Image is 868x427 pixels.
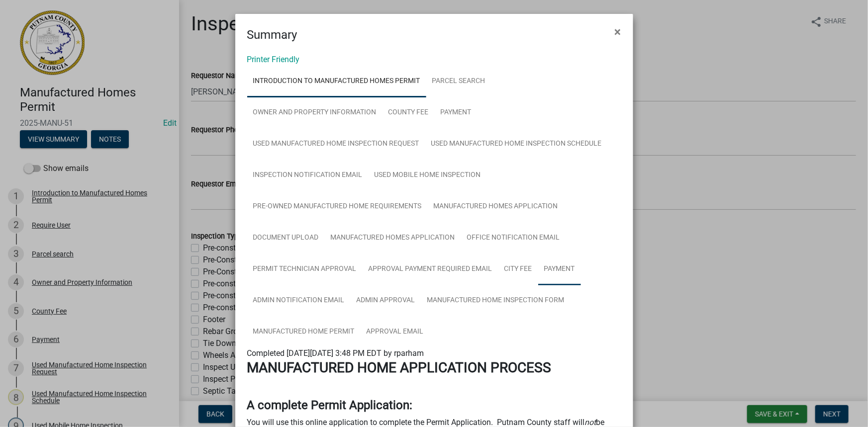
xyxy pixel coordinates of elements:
a: Parcel search [426,66,491,97]
span: × [615,25,621,39]
a: Inspection Notification Email [247,160,369,191]
a: Manufactured Home Inspection Form [421,285,571,317]
a: County Fee [383,97,435,129]
a: Manufactured Home Permit [247,316,361,348]
a: Permit Technician Approval [247,254,363,285]
a: Used Manufactured Home Inspection Schedule [425,128,608,160]
a: Used Manufactured Home Inspection Request [247,128,425,160]
a: Admin Notification Email [247,285,351,317]
h4: Summary [247,26,297,44]
a: Payment [435,97,478,129]
button: Close [607,18,629,46]
a: Payment [538,254,581,285]
a: City Fee [498,254,538,285]
a: Admin Approval [351,285,421,317]
a: Approval Email [361,316,430,348]
span: Completed [DATE][DATE] 3:48 PM EDT by rparham [247,348,424,358]
a: Owner and Property Information [247,97,383,129]
a: Approval Payment Required Email [363,254,498,285]
strong: A complete Permit Application: [247,398,413,412]
a: Manufactured Homes Application [428,191,564,223]
i: not [585,418,596,427]
a: Pre-Owned Manufactured Home Requirements [247,191,428,223]
a: Printer Friendly [247,55,300,64]
a: Introduction to Manufactured Homes Permit [247,66,426,97]
a: Document Upload [247,222,325,254]
a: Office Notification Email [461,222,566,254]
a: Manufactured Homes Application [325,222,461,254]
a: Used Mobile Home Inspection [369,160,487,191]
strong: MANUFACTURED HOME APPLICATION PROCESS [247,359,552,376]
